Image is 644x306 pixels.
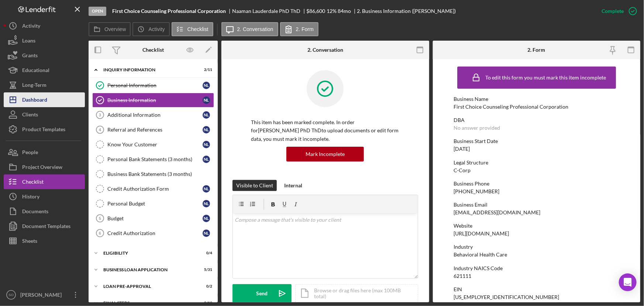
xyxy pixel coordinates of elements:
button: Product Templates [4,122,85,137]
div: [EMAIL_ADDRESS][DOMAIN_NAME] [454,210,540,215]
div: [PERSON_NAME] [18,288,66,304]
div: N L [203,82,210,89]
div: 2. Form [528,47,545,53]
a: 4Referral and ReferencesNL [92,122,214,137]
button: Activity [132,22,169,36]
tspan: 5 [99,216,101,221]
div: Loans [22,33,35,50]
div: 12 % [327,8,337,14]
button: Mark Incomplete [286,147,364,161]
button: 2. Form [280,22,318,36]
a: Business Bank Statements (3 months) [92,167,214,181]
div: Behavioral Health Care [454,252,507,258]
div: LOAN PRE-APPROVAL [103,284,194,289]
button: Visible to Client [233,180,277,191]
div: N L [203,215,210,222]
button: Overview [89,22,131,36]
a: Project Overview [4,160,85,174]
div: Credit Authorization [107,230,203,236]
div: Grants [22,48,38,65]
div: Send [256,284,268,303]
div: Budget [107,215,203,221]
div: Legal Structure [454,160,620,166]
button: Educational [4,63,85,78]
div: DBA [454,117,620,123]
div: [PHONE_NUMBER] [454,188,499,194]
div: 84 mo [338,8,351,14]
div: Mark Incomplete [306,147,345,161]
button: Long-Term [4,78,85,92]
div: 621111 [454,273,471,279]
button: Documents [4,204,85,219]
p: This item has been marked complete. In order for [PERSON_NAME] PhD ThD to upload documents or edi... [251,118,400,143]
div: Open Intercom Messenger [619,273,637,291]
div: ELIGIBILITY [103,251,194,255]
div: Document Templates [22,219,70,235]
div: Industry NAICS Code [454,265,620,271]
div: [DATE] [454,146,470,152]
div: N L [203,126,210,133]
div: Project Overview [22,160,62,176]
button: Loans [4,33,85,48]
div: Personal Information [107,82,203,88]
div: 0 / 2 [199,284,212,289]
div: Personal Budget [107,201,203,207]
tspan: 3 [99,113,101,117]
a: Document Templates [4,219,85,234]
tspan: 4 [99,127,101,132]
div: Industry [454,244,620,250]
button: 2. Conversation [221,22,278,36]
button: People [4,145,85,160]
label: 2. Form [296,26,314,32]
a: Checklist [4,174,85,189]
span: $86,600 [307,8,326,14]
a: Know Your CustomerNL [92,137,214,152]
div: N L [203,156,210,163]
div: Sheets [22,234,37,250]
div: 2. Business Information ([PERSON_NAME]) [357,8,456,14]
div: 2. Conversation [307,47,343,53]
button: Grants [4,48,85,63]
div: To edit this form you must mark this item incomplete [485,75,606,81]
div: Business Start Date [454,138,620,144]
div: People [22,145,38,161]
div: Additional Information [107,112,203,118]
a: 5BudgetNL [92,211,214,226]
div: Business Bank Statements (3 months) [107,171,214,177]
div: N L [203,141,210,148]
button: Checklist [172,22,213,36]
text: SO [8,293,14,297]
label: Overview [104,26,126,32]
div: N L [203,200,210,207]
label: 2. Conversation [237,26,273,32]
button: Send [233,284,292,303]
div: 2 / 11 [199,68,212,72]
div: N L [203,185,210,193]
div: Checklist [22,174,44,191]
div: Long-Term [22,78,47,94]
div: Clients [22,107,38,124]
button: Internal [280,180,306,191]
div: Visible to Client [236,180,273,191]
button: Clients [4,107,85,122]
div: C-Corp [454,167,471,173]
div: First Choice Counseling Professional Corporation [454,104,568,110]
button: SO[PERSON_NAME] [4,288,85,302]
div: History [22,189,39,206]
div: Product Templates [22,122,65,139]
button: Sheets [4,234,85,248]
div: EIN [454,286,620,292]
b: First Choice Counseling Professional Corporation [112,8,226,14]
a: 6Credit AuthorizationNL [92,226,214,241]
div: N L [203,96,210,104]
button: Dashboard [4,92,85,107]
tspan: 6 [99,231,101,235]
